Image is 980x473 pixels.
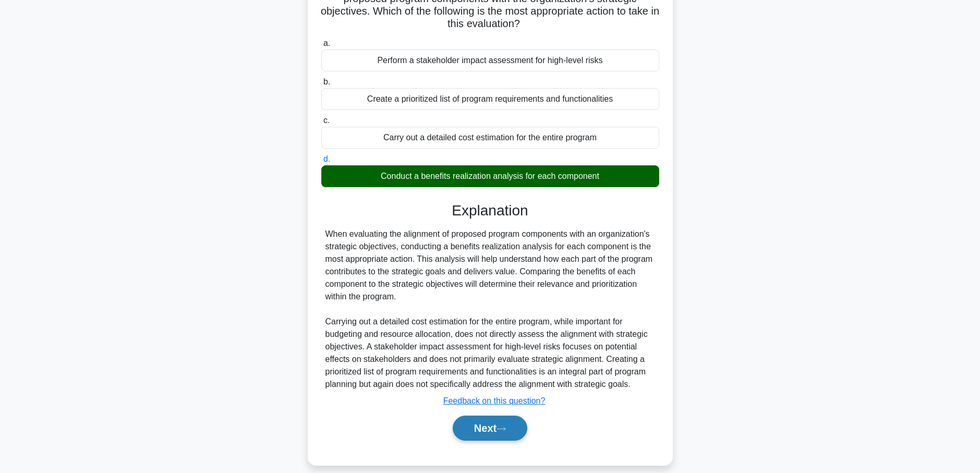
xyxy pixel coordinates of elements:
span: d. [323,154,330,163]
div: Carry out a detailed cost estimation for the entire program [321,127,659,149]
button: Next [453,416,527,441]
h3: Explanation [328,202,653,220]
span: c. [323,116,330,125]
div: When evaluating the alignment of proposed program components with an organization's strategic obj... [325,228,655,391]
div: Perform a stakeholder impact assessment for high-level risks [321,50,659,71]
div: Create a prioritized list of program requirements and functionalities [321,88,659,110]
span: b. [323,77,330,86]
span: a. [323,39,330,47]
a: Feedback on this question? [443,396,546,405]
div: Conduct a benefits realization analysis for each component [321,165,659,187]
